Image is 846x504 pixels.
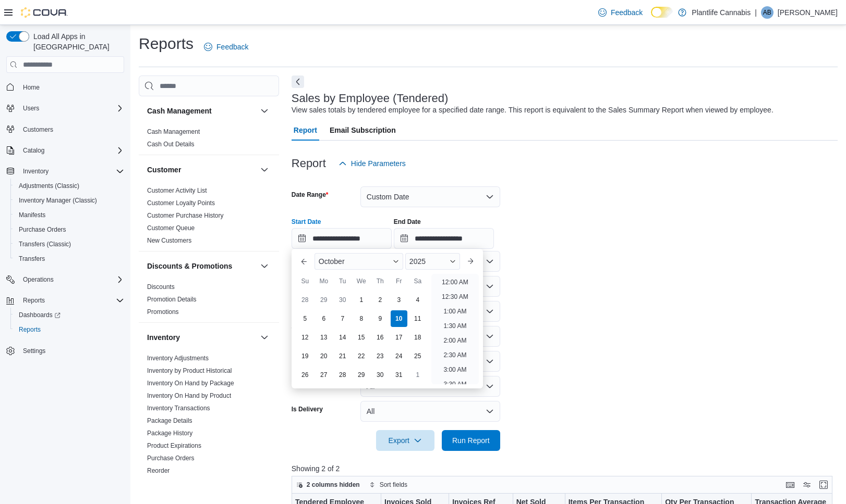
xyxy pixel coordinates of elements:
[147,354,209,362] span: Inventory Adjustments
[292,105,774,116] div: View sales totals by tendered employee for a specified date range. This report is equivalent to t...
[147,367,232,374] a: Inventory by Product Historical
[372,348,389,364] div: day-23
[334,367,351,383] div: day-28
[15,223,70,236] a: Purchase Orders
[382,430,428,451] span: Export
[19,165,124,178] span: Inventory
[139,281,279,322] div: Discounts & Promotions
[147,455,195,462] a: Purchase Orders
[692,6,751,19] p: Plantlife Cannabis
[147,430,192,437] a: Package History
[15,253,124,265] span: Transfers
[334,273,351,289] div: Tu
[292,75,304,88] button: Next
[462,253,479,270] button: Next month
[147,296,197,303] a: Promotion Details
[2,293,128,308] button: Reports
[15,194,124,207] span: Inventory Manager (Classic)
[296,291,427,384] div: October, 2025
[15,323,45,336] a: Reports
[10,308,128,322] a: Dashboards
[147,442,201,450] span: Product Expirations
[139,184,279,251] div: Customer
[6,75,124,385] nav: Complex example
[10,251,128,266] button: Transfers
[139,33,194,54] h1: Reports
[319,257,345,266] span: October
[147,224,195,232] a: Customer Queue
[292,92,449,105] h3: Sales by Employee (Tendered)
[147,467,170,474] a: Reorder
[442,430,500,451] button: Run Report
[15,180,83,192] a: Adjustments (Classic)
[2,79,128,94] button: Home
[316,273,332,289] div: Mo
[147,261,256,271] button: Discounts & Promotions
[147,199,215,207] a: Customer Loyalty Points
[147,404,210,412] span: Inventory Transactions
[139,125,279,155] div: Cash Management
[761,6,774,19] div: Aaron Black
[439,320,470,332] li: 1:30 AM
[15,238,124,250] span: Transfers (Classic)
[19,273,58,286] button: Operations
[651,18,651,18] span: Dark Mode
[139,352,279,494] div: Inventory
[147,283,175,291] a: Discounts
[294,120,317,141] span: Report
[147,379,234,387] span: Inventory On Hand by Package
[611,7,643,18] span: Feedback
[391,292,407,308] div: day-3
[10,237,128,251] button: Transfers (Classic)
[10,193,128,208] button: Inventory Manager (Classic)
[817,478,830,491] button: Enter fullscreen
[409,292,426,308] div: day-4
[19,325,41,334] span: Reports
[147,128,200,136] span: Cash Management
[755,6,757,19] p: |
[297,273,313,289] div: Su
[147,261,232,271] h3: Discounts & Promotions
[297,348,313,364] div: day-19
[353,329,370,346] div: day-15
[334,153,410,174] button: Hide Parameters
[438,291,473,303] li: 12:30 AM
[334,292,351,308] div: day-30
[360,401,500,422] button: All
[15,323,124,336] span: Reports
[15,309,65,321] a: Dashboards
[353,367,370,383] div: day-29
[23,296,45,305] span: Reports
[10,179,128,193] button: Adjustments (Classic)
[439,378,470,390] li: 3:30 AM
[200,36,252,57] a: Feedback
[15,309,124,321] span: Dashboards
[258,260,271,272] button: Discounts & Promotions
[19,345,50,357] a: Settings
[10,208,128,222] button: Manifests
[10,222,128,237] button: Purchase Orders
[147,367,232,375] span: Inventory by Product Historical
[316,329,332,346] div: day-13
[147,106,212,116] h3: Cash Management
[391,273,407,289] div: Fr
[439,363,470,376] li: 3:00 AM
[19,144,49,157] button: Catalog
[297,292,313,308] div: day-28
[651,7,673,18] input: Dark Mode
[353,310,370,327] div: day-8
[147,211,224,220] span: Customer Purchase History
[147,283,175,291] span: Discounts
[19,294,49,307] button: Reports
[147,128,200,135] a: Cash Management
[23,146,44,155] span: Catalog
[297,310,313,327] div: day-5
[409,367,426,383] div: day-1
[147,405,210,412] a: Inventory Transactions
[19,123,57,136] a: Customers
[372,367,389,383] div: day-30
[486,282,494,291] button: Open list of options
[23,83,40,92] span: Home
[21,7,68,18] img: Cova
[297,367,313,383] div: day-26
